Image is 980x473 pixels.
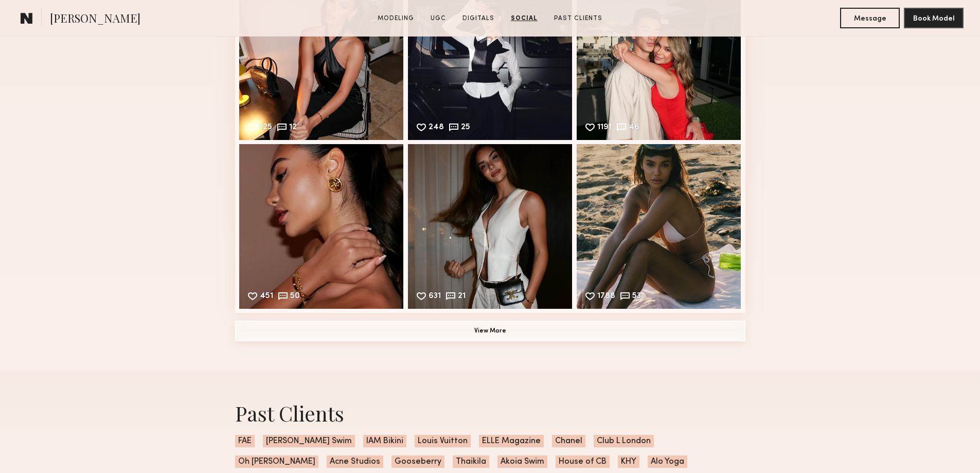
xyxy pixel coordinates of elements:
div: 1191 [597,124,612,133]
span: Club L London [594,435,654,447]
div: 46 [629,124,639,133]
a: Modeling [373,14,418,23]
span: Acne Studios [327,456,383,468]
span: FAE [235,435,255,447]
span: IAM Bikini [363,435,406,447]
span: KHY [618,456,639,468]
span: Chanel [552,435,585,447]
a: UGC [426,14,450,23]
div: 125 [260,124,272,133]
span: Oh [PERSON_NAME] [235,456,318,468]
div: 21 [458,292,466,302]
span: [PERSON_NAME] Swim [263,435,355,447]
span: House of CB [556,456,610,468]
button: View More [235,321,745,341]
div: 50 [290,292,300,302]
div: 12 [289,124,297,133]
div: 248 [429,124,444,133]
span: [PERSON_NAME] [50,10,140,28]
div: Past Clients [235,399,745,427]
span: Akoia Swim [497,456,547,468]
span: Alo Yoga [648,456,687,468]
span: Thaikila [453,456,489,468]
span: Gooseberry [391,456,444,468]
span: ELLE Magazine [479,435,544,447]
button: Book Model [904,8,964,28]
span: Louis Vuitton [415,435,471,447]
a: Social [507,14,542,23]
div: 53 [632,292,641,302]
a: Digitals [458,14,498,23]
a: Book Model [904,13,964,22]
div: 631 [429,292,441,302]
div: 25 [461,124,470,133]
div: 1788 [597,292,615,302]
div: 451 [260,292,273,302]
a: Past Clients [550,14,607,23]
button: Message [840,8,900,28]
